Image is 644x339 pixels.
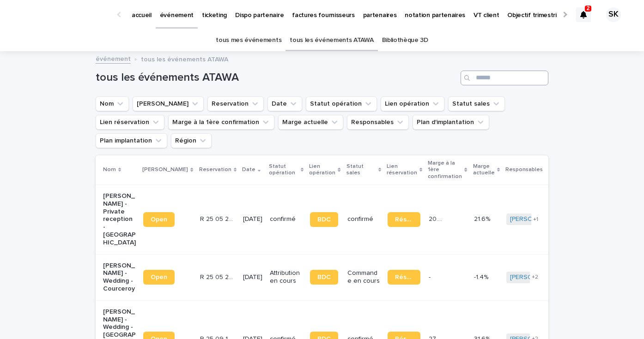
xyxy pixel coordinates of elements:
p: [DATE] [243,215,262,223]
div: SK [606,7,621,22]
button: Statut opération [306,96,377,111]
button: Région [171,133,212,148]
a: BDC [310,212,338,227]
button: Marge à la 1ère confirmation [168,115,274,130]
input: Search [461,71,548,85]
p: Marge à la 1ère confirmation [428,158,462,182]
img: Ls34BcGeRexTGTNfXpUC [18,6,108,24]
a: Open [143,212,175,227]
p: Statut opération [269,161,298,178]
button: Responsables [347,115,409,130]
button: Lien Stacker [133,96,204,111]
a: Réservation [388,212,420,227]
span: Réservation [395,216,413,223]
span: BDC [317,274,331,280]
p: Attribution en cours [270,269,303,285]
button: Plan implantation [96,133,167,148]
a: tous mes événements [216,30,281,51]
p: Date [242,165,255,175]
span: + 1 [533,217,538,222]
p: confirmé [270,215,303,223]
p: [PERSON_NAME] [142,165,188,175]
p: -1.4% [474,272,490,281]
p: 20.2 % [429,214,447,223]
a: [PERSON_NAME] [510,215,560,223]
p: tous les événements ATAWA [141,54,228,64]
a: Réservation [388,270,420,285]
p: [PERSON_NAME] - Wedding - Courceroy [103,262,136,293]
p: Responsables [505,165,543,175]
p: Commande en cours [347,269,380,285]
span: Open [151,274,167,280]
a: BDC [310,270,338,285]
p: Lien réservation [387,161,417,178]
a: [PERSON_NAME][DATE] [510,274,580,281]
button: Lien réservation [96,115,164,130]
p: 2 [587,5,590,12]
p: confirmé [347,215,380,223]
p: R 25 05 2368 [200,272,235,281]
p: Lien opération [309,161,335,178]
button: Lien opération [381,96,444,111]
h1: tous les événements ATAWA [96,71,457,84]
span: BDC [317,216,331,223]
a: Open [143,270,175,285]
button: Date [267,96,302,111]
span: Open [151,216,167,223]
button: Marge actuelle [278,115,343,130]
span: + 2 [532,274,538,280]
p: [DATE] [243,274,262,281]
p: Reservation [199,165,231,175]
p: Plan d'implantation [548,161,587,178]
button: Nom [96,96,129,111]
a: tous les événements ATAWA [290,30,373,51]
span: Réservation [395,274,413,280]
div: 2 [576,7,591,22]
button: Statut sales [448,96,505,111]
p: [PERSON_NAME] - Private reception - [GEOGRAPHIC_DATA] [103,192,136,247]
a: événement [96,53,131,64]
button: Plan d'implantation [413,115,489,130]
p: - [429,272,432,281]
p: 21.6% [474,214,492,223]
button: Reservation [207,96,264,111]
p: R 25 05 263 [200,214,235,223]
a: Bibliothèque 3D [382,30,428,51]
p: Statut sales [346,161,376,178]
p: Nom [103,165,116,175]
p: Marge actuelle [473,161,495,178]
